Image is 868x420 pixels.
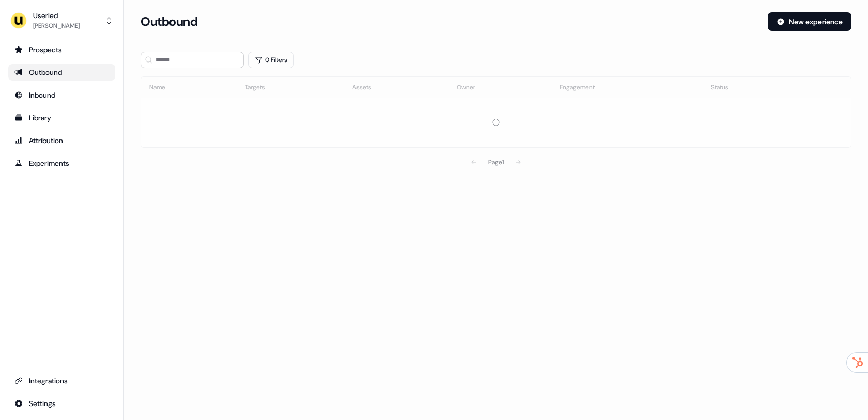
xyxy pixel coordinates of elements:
div: Userled [33,10,80,21]
a: Go to attribution [8,132,115,149]
a: Go to integrations [8,372,115,389]
div: Prospects [14,44,109,55]
button: New experience [768,12,851,31]
a: Go to Inbound [8,87,115,103]
div: Inbound [14,90,109,100]
div: Experiments [14,158,109,168]
button: Userled[PERSON_NAME] [8,8,115,33]
div: Outbound [14,67,109,77]
a: Go to templates [8,110,115,126]
a: Go to integrations [8,395,115,412]
div: Attribution [14,135,109,146]
a: Go to experiments [8,155,115,172]
div: Settings [14,398,109,409]
a: Go to prospects [8,41,115,58]
button: 0 Filters [248,52,294,68]
div: Library [14,113,109,123]
div: Integrations [14,376,109,386]
a: Go to outbound experience [8,64,115,81]
div: [PERSON_NAME] [33,21,80,31]
h3: Outbound [141,14,197,29]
